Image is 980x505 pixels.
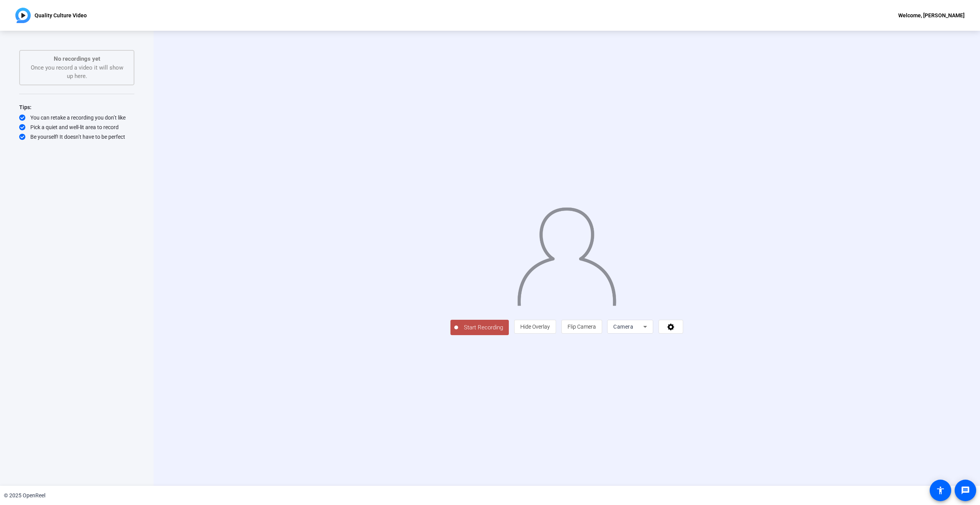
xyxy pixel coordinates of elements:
span: Flip Camera [568,324,596,330]
mat-icon: accessibility [936,486,945,495]
span: Start Recording [458,323,509,332]
div: You can retake a recording you don’t like [19,114,134,121]
button: Flip Camera [561,320,602,334]
button: Start Recording [450,320,509,335]
div: Once you record a video it will show up here. [28,55,126,81]
img: OpenReel logo [15,8,31,23]
p: No recordings yet [28,55,126,63]
div: Be yourself! It doesn’t have to be perfect [19,133,134,141]
p: Quality Culture Video [35,11,87,20]
mat-icon: message [961,486,970,495]
img: overlay [516,201,617,306]
button: Hide Overlay [514,320,556,334]
div: Tips: [19,103,134,112]
div: Pick a quiet and well-lit area to record [19,123,134,131]
div: Welcome, [PERSON_NAME] [898,11,965,20]
div: © 2025 OpenReel [4,492,45,500]
span: Camera [613,324,633,330]
span: Hide Overlay [520,324,550,330]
